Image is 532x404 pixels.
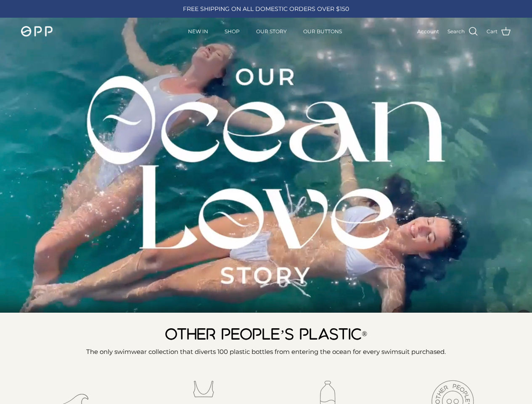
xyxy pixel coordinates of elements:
img: OPP Swimwear [21,26,53,37]
div: Primary [125,19,405,45]
a: OUR BUTTONS [296,19,349,45]
a: Cart [487,26,511,37]
a: OUR STORY [249,19,294,45]
p: The only swimwear collection that diverts 100 plastic bottles from entering the ocean for every s... [8,347,524,357]
div: FREE SHIPPING ON ALL DOMESTIC ORDERS OVER $150 [151,5,381,13]
h1: OTHER PEOPLE’S PLASTIC [8,325,524,343]
span: Cart [487,27,498,35]
sup: ® [362,329,367,338]
a: SHOP [217,19,247,45]
a: Search [447,26,478,37]
a: Account [417,27,439,35]
span: Search [447,27,465,35]
a: NEW IN [180,19,216,45]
